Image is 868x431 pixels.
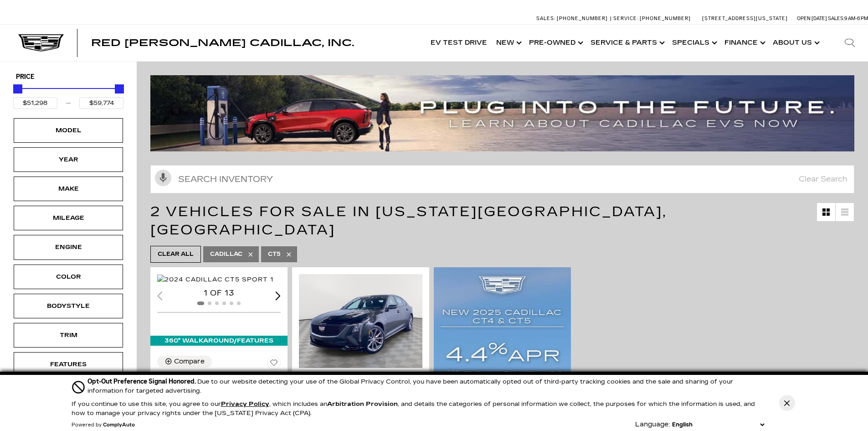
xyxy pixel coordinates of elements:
[46,359,91,369] div: Features
[267,356,281,373] button: Save Vehicle
[768,25,822,61] a: About Us
[327,400,398,408] strong: Arbitration Provision
[157,274,282,285] div: 1 / 2
[844,16,868,21] span: 9 AM-6 PM
[72,400,755,417] p: If you continue to use this site, you agree to our , which includes an , and details the categori...
[18,34,64,52] img: Cadillac Dark Logo with Cadillac White Text
[779,395,795,411] button: Close Button
[157,275,273,285] img: 2024 Cadillac CT5 Sport 1
[155,170,171,186] svg: Click to toggle on voice search
[613,16,638,21] span: Service:
[87,378,197,385] span: Opt-Out Preference Signal Honored .
[91,37,354,48] span: Red [PERSON_NAME] Cadillac, Inc.
[46,184,91,194] div: Make
[14,147,123,172] div: YearYear
[115,84,124,93] div: Maximum Price
[426,25,492,61] a: EV Test Drive
[150,336,288,346] div: 360° WalkAround/Features
[586,25,668,61] a: Service & Parts
[492,25,524,61] a: New
[828,16,844,21] span: Sales:
[157,288,281,298] div: 1 of 13
[91,38,354,47] a: Red [PERSON_NAME] Cadillac, Inc.
[702,16,788,21] a: [STREET_ADDRESS][US_STATE]
[46,330,91,340] div: Trim
[46,125,91,135] div: Model
[221,400,269,408] a: Privacy Policy
[46,155,91,165] div: Year
[13,84,22,93] div: Minimum Price
[103,422,135,428] a: ComplyAuto
[46,301,91,311] div: Bodystyle
[268,249,281,260] span: CT5
[14,294,123,318] div: BodystyleBodystyle
[635,421,670,428] div: Language:
[16,73,121,81] h5: Price
[668,25,720,61] a: Specials
[524,25,586,61] a: Pre-Owned
[14,177,123,201] div: MakeMake
[150,75,861,151] img: ev-blog-post-banners4
[210,249,242,260] span: Cadillac
[150,203,667,238] span: 2 Vehicles for Sale in [US_STATE][GEOGRAPHIC_DATA], [GEOGRAPHIC_DATA]
[72,422,135,428] div: Powered by
[610,16,693,21] a: Service: [PHONE_NUMBER]
[13,81,123,109] div: Price
[797,16,827,21] span: Open [DATE]
[157,356,212,368] button: Compare Vehicle
[158,249,194,260] span: Clear All
[14,118,123,143] div: ModelModel
[275,291,281,300] div: Next slide
[640,16,691,21] span: [PHONE_NUMBER]
[46,272,91,282] div: Color
[46,213,91,223] div: Mileage
[14,206,123,230] div: MileageMileage
[670,420,766,429] select: Language Select
[536,16,610,21] a: Sales: [PHONE_NUMBER]
[79,97,123,109] input: Maximum
[557,16,608,21] span: [PHONE_NUMBER]
[150,165,854,193] input: Search Inventory
[817,203,835,221] a: Grid View
[14,235,123,260] div: EngineEngine
[14,323,123,348] div: TrimTrim
[174,358,205,366] div: Compare
[14,352,123,377] div: FeaturesFeatures
[14,265,123,289] div: ColorColor
[299,274,424,368] img: 2025 Cadillac CT5 Sport 1
[46,242,91,252] div: Engine
[536,16,555,21] span: Sales:
[720,25,768,61] a: Finance
[87,377,766,395] div: Due to our website detecting your use of the Global Privacy Control, you have been automatically ...
[13,97,57,109] input: Minimum
[299,274,424,368] div: 1 / 2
